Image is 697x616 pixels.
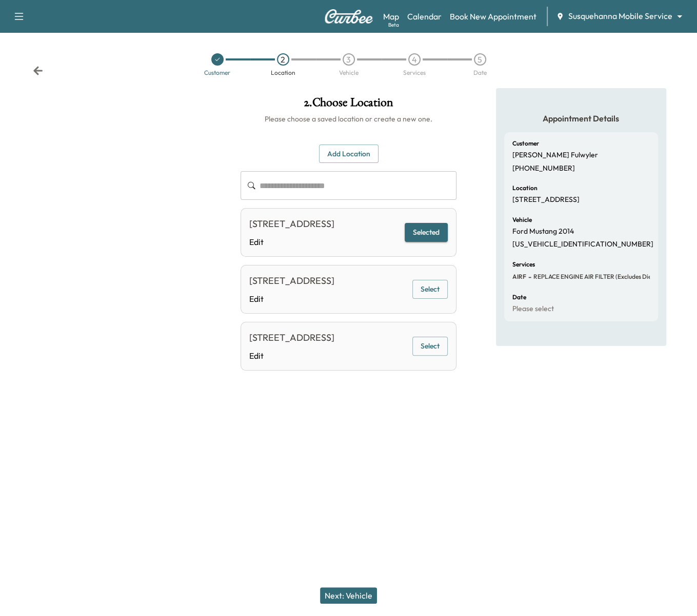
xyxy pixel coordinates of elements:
a: Edit [249,350,334,362]
h1: 2 . Choose Location [241,96,456,114]
div: 2 [277,53,289,66]
div: Date [473,70,487,76]
span: AIRF [512,273,526,281]
img: Curbee Logo [324,9,373,24]
a: MapBeta [383,10,399,23]
button: Add Location [319,145,379,163]
span: Susquehanna Mobile Service [568,10,672,22]
div: [STREET_ADDRESS] [249,274,334,288]
h6: Customer [512,140,539,147]
div: 5 [474,53,486,66]
div: Back [33,66,43,76]
h6: Date [512,294,526,300]
p: [PHONE_NUMBER] [512,164,575,173]
button: Select [412,280,448,299]
div: Customer [204,70,230,76]
span: - [526,272,531,282]
div: 3 [343,53,355,66]
h6: Vehicle [512,217,532,223]
h6: Location [512,185,537,191]
a: Book New Appointment [450,10,536,23]
div: [STREET_ADDRESS] [249,331,334,345]
button: Select [412,337,448,356]
a: Edit [249,236,334,248]
h6: Please choose a saved location or create a new one. [241,114,456,124]
button: Selected [405,223,448,242]
div: 4 [408,53,421,66]
div: [STREET_ADDRESS] [249,217,334,231]
div: Services [403,70,426,76]
p: Ford Mustang 2014 [512,227,574,236]
p: [US_VEHICLE_IDENTIFICATION_NUMBER] [512,240,653,249]
h6: Services [512,261,535,268]
a: Edit [249,293,334,305]
p: [PERSON_NAME] Fulwyler [512,151,598,160]
div: Vehicle [339,70,359,76]
h5: Appointment Details [504,113,658,124]
p: [STREET_ADDRESS] [512,195,580,204]
a: Calendar [407,10,442,23]
p: Please select [512,304,554,314]
div: Location [271,70,295,76]
button: Next: Vehicle [320,587,377,604]
div: Beta [388,21,399,29]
